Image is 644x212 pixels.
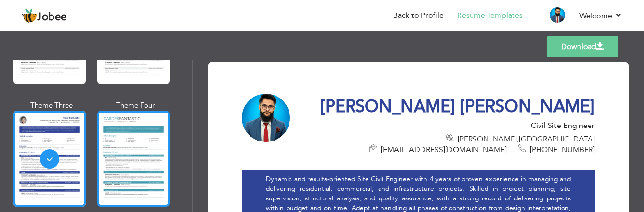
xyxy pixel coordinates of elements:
[37,12,67,23] span: Jobee
[393,10,444,21] a: Back to Profile
[517,134,519,144] span: ,
[15,100,88,111] div: Theme Three
[457,10,523,21] a: Resume Templates
[303,120,595,131] div: Civil Site Engineer
[530,144,595,155] span: [PHONE_NUMBER]
[550,7,565,23] img: Profile Img
[303,96,595,118] h1: [PERSON_NAME] [PERSON_NAME]
[458,134,595,144] span: [PERSON_NAME] [GEOGRAPHIC_DATA]
[547,36,618,57] a: Download
[22,8,67,24] a: Jobee
[22,8,37,24] img: jobee.io
[99,100,171,111] div: Theme Four
[579,10,622,22] a: Welcome
[381,144,507,155] span: [EMAIL_ADDRESS][DOMAIN_NAME]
